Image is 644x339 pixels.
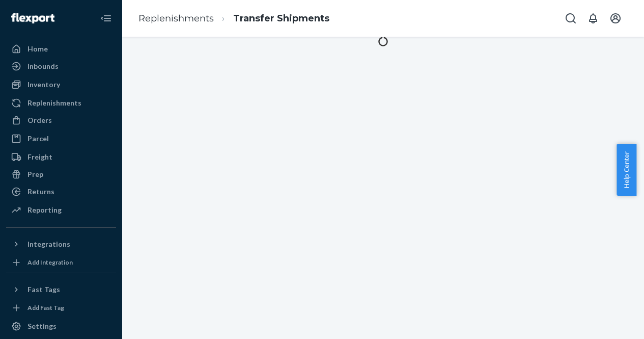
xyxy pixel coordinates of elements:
[27,187,54,197] div: Returns
[583,8,603,29] button: Open notifications
[27,169,43,179] div: Prep
[6,318,116,334] a: Settings
[27,152,52,162] div: Freight
[6,236,116,252] button: Integrations
[27,61,59,71] div: Inbounds
[6,202,116,218] a: Reporting
[6,76,116,93] a: Inventory
[617,144,636,196] button: Help Center
[6,166,116,182] a: Prep
[27,205,62,215] div: Reporting
[6,256,116,269] a: Add Integration
[6,131,116,147] a: Parcel
[27,44,48,54] div: Home
[6,112,116,128] a: Orders
[561,8,581,29] button: Open Search Box
[6,58,116,74] a: Inbounds
[233,13,329,24] a: Transfer Shipments
[27,239,70,249] div: Integrations
[96,8,116,29] button: Close Navigation
[27,284,60,295] div: Fast Tags
[27,80,60,90] div: Inventory
[130,4,338,34] ol: breadcrumbs
[27,303,64,312] div: Add Fast Tag
[6,281,116,298] button: Fast Tags
[27,134,49,144] div: Parcel
[6,184,116,200] a: Returns
[11,13,54,23] img: Flexport logo
[605,8,626,29] button: Open account menu
[27,321,57,331] div: Settings
[27,115,52,125] div: Orders
[27,98,81,108] div: Replenishments
[6,41,116,57] a: Home
[138,13,214,24] a: Replenishments
[6,95,116,111] a: Replenishments
[27,258,73,267] div: Add Integration
[6,302,116,314] a: Add Fast Tag
[6,149,116,165] a: Freight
